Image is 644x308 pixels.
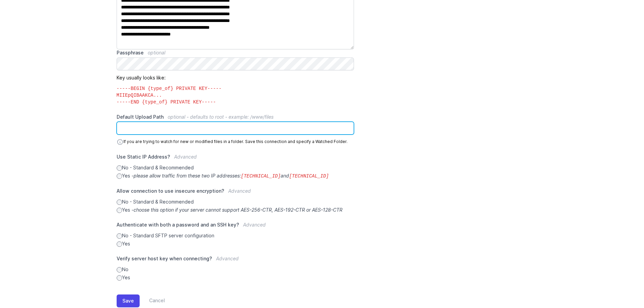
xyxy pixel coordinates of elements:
[117,81,354,105] code: -----BEGIN {type_of} PRIVATE KEY----- MIIEpQIBAAKCA... -----END {type_of} PRIVATE KEY-----
[117,49,354,56] label: Passphrase
[289,173,329,179] code: [TECHNICAL_ID]
[117,255,354,266] label: Verify server host key when connecting?
[140,294,165,307] a: Cancel
[117,274,354,281] label: Yes
[117,275,122,281] input: Yes
[117,241,122,247] input: Yes
[243,222,266,228] span: Advanced
[117,165,122,171] input: No - Standard & Recommended
[117,266,354,273] label: No
[174,154,197,160] span: Advanced
[117,240,354,247] label: Yes
[117,70,354,105] p: Key usually looks like:
[241,173,281,179] code: [TECHNICAL_ID]
[117,198,354,205] label: No - Standard & Recommended
[117,221,354,232] label: Authenticate with both a password and an SSH key?
[228,188,251,194] span: Advanced
[117,199,122,205] input: No - Standard & Recommended
[148,50,165,55] span: optional
[117,114,354,120] label: Default Upload Path
[117,232,354,239] label: No - Standard SFTP server configuration
[117,267,122,273] input: No
[117,233,122,239] input: No - Standard SFTP server configuration
[117,164,354,171] label: No - Standard & Recommended
[117,208,122,213] input: Yes -choose this option if your server cannot support AES-256-CTR, AES-192-CTR or AES-128-CTR
[134,173,329,179] i: please allow traffic from these two IP addresses: and
[216,256,239,261] span: Advanced
[117,173,122,179] input: Yes -please allow traffic from these two IP addresses:[TECHNICAL_ID]and[TECHNICAL_ID]
[134,207,342,213] i: choose this option if your server cannot support AES-256-CTR, AES-192-CTR or AES-128-CTR
[168,114,273,120] span: optional - defaults to root - example: /www/files
[610,274,636,300] iframe: Drift Widget Chat Controller
[117,207,354,213] label: Yes -
[117,172,354,180] label: Yes -
[117,294,140,307] button: Save
[117,188,354,198] label: Allow connection to use insecure encryption?
[117,153,354,164] label: Use Static IP Address?
[117,135,354,145] p: If you are trying to watch for new or modified files in a folder. Save this connection and specif...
